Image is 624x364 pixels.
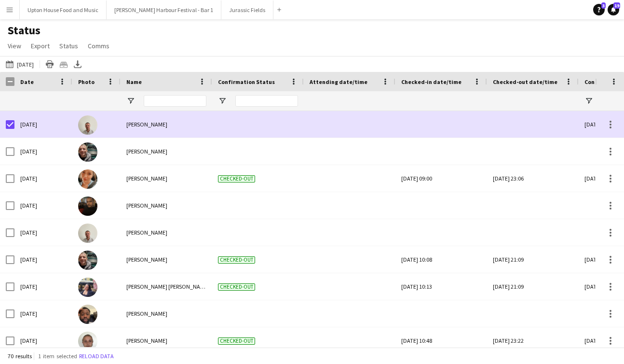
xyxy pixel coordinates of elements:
[27,40,54,52] a: Export
[401,273,481,300] div: [DATE] 10:13
[401,327,481,354] div: [DATE] 10:48
[14,192,72,219] div: [DATE]
[126,337,167,344] span: [PERSON_NAME]
[58,58,69,70] app-action-btn: Crew files as ZIP
[59,42,78,50] span: Status
[493,246,573,273] div: [DATE] 21:09
[126,310,167,317] span: [PERSON_NAME]
[126,229,167,236] span: [PERSON_NAME]
[78,196,97,216] img: Brian Masube
[126,78,142,85] span: Name
[55,40,82,52] a: Status
[493,78,557,85] span: Checked-out date/time
[221,0,273,19] button: Jurassic Fields
[77,351,116,362] button: Reload data
[84,40,113,52] a: Comms
[310,78,367,85] span: Attending date/time
[78,78,95,85] span: Photo
[78,115,97,135] img: Michael Bartram
[14,300,72,327] div: [DATE]
[235,95,298,107] input: Confirmation Status Filter Input
[401,246,481,273] div: [DATE] 10:08
[144,95,206,107] input: Name Filter Input
[14,219,72,246] div: [DATE]
[78,332,97,351] img: Arthur Jones
[72,58,83,70] app-action-btn: Export XLSX
[31,42,50,50] span: Export
[218,256,255,264] span: Checked-out
[14,165,72,192] div: [DATE]
[126,283,209,290] span: [PERSON_NAME] [PERSON_NAME]
[218,337,255,345] span: Checked-out
[78,305,97,324] img: Abiodun Iberu
[126,175,167,182] span: [PERSON_NAME]
[20,78,34,85] span: Date
[126,202,167,209] span: [PERSON_NAME]
[14,111,72,138] div: [DATE]
[126,121,167,128] span: [PERSON_NAME]
[38,352,77,360] span: 1 item selected
[493,273,573,300] div: [DATE] 21:09
[584,97,593,105] button: Open Filter Menu
[493,165,573,192] div: [DATE] 23:06
[218,78,275,85] span: Confirmation Status
[4,40,25,52] a: View
[218,283,255,291] span: Checked-out
[44,58,55,70] app-action-btn: Print
[126,97,135,105] button: Open Filter Menu
[78,142,97,162] img: Jamie Gulliford
[78,169,97,189] img: Maddi Hufton
[608,4,619,15] a: 19
[401,165,481,192] div: [DATE] 09:00
[14,327,72,354] div: [DATE]
[78,224,97,243] img: Michael Bartram
[14,246,72,273] div: [DATE]
[493,327,573,354] div: [DATE] 23:22
[88,42,109,50] span: Comms
[593,4,605,15] a: 3
[14,273,72,300] div: [DATE]
[20,0,107,19] button: Upton House Food and Music
[107,0,221,19] button: [PERSON_NAME] Harbour Festival - Bar 1
[218,175,255,182] span: Checked-out
[218,97,227,105] button: Open Filter Menu
[78,278,97,297] img: Mary Ellynn
[126,148,167,155] span: [PERSON_NAME]
[126,256,167,263] span: [PERSON_NAME]
[8,42,21,50] span: View
[4,58,36,70] button: [DATE]
[601,2,606,9] span: 3
[78,251,97,270] img: Jamie Gulliford
[613,2,620,9] span: 19
[401,78,461,85] span: Checked-in date/time
[14,138,72,165] div: [DATE]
